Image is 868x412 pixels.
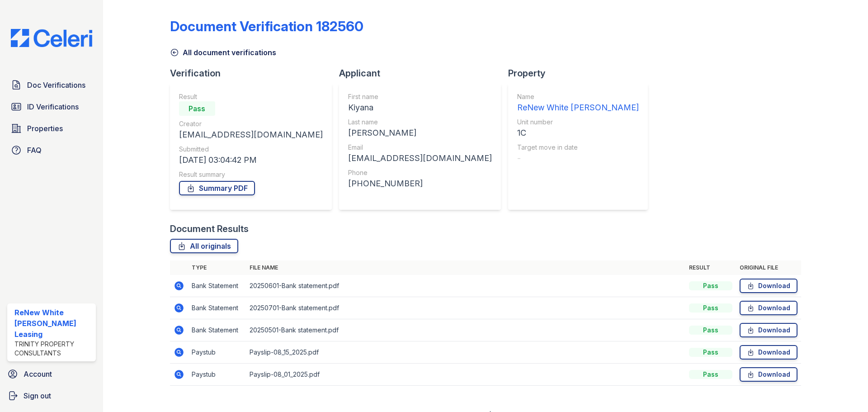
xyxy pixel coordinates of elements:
[689,281,732,290] div: Pass
[179,181,255,195] a: Summary PDF
[179,101,215,116] div: Pass
[685,260,736,275] th: Result
[740,367,797,382] a: Download
[188,297,246,319] td: Bank Statement
[740,279,797,293] a: Download
[689,326,732,335] div: Pass
[689,370,732,379] div: Pass
[27,101,79,112] span: ID Verifications
[348,168,492,177] div: Phone
[517,118,639,127] div: Unit number
[4,29,99,47] img: CE_Logo_Blue-a8612792a0a2168367f1c8372b55b34899dd931a85d93a1a3d3e32e68fde9ad4.png
[7,141,96,159] a: FAQ
[740,323,797,337] a: Download
[188,364,246,386] td: Paystub
[246,260,685,275] th: File name
[246,319,685,341] td: 20250501-Bank statement.pdf
[7,119,96,137] a: Properties
[4,387,99,405] a: Sign out
[170,239,238,253] a: All originals
[348,127,492,139] div: [PERSON_NAME]
[188,260,246,275] th: Type
[348,152,492,165] div: [EMAIL_ADDRESS][DOMAIN_NAME]
[27,80,85,90] span: Doc Verifications
[348,118,492,127] div: Last name
[188,319,246,341] td: Bank Statement
[7,98,96,116] a: ID Verifications
[7,76,96,94] a: Doc Verifications
[517,92,639,114] a: Name ReNew White [PERSON_NAME]
[246,297,685,319] td: 20250701-Bank statement.pdf
[170,223,249,235] div: Document Results
[517,92,639,101] div: Name
[339,67,508,80] div: Applicant
[246,275,685,297] td: 20250601-Bank statement.pdf
[348,177,492,190] div: [PHONE_NUMBER]
[740,301,797,315] a: Download
[736,260,801,275] th: Original file
[27,145,42,156] span: FAQ
[179,92,323,101] div: Result
[348,101,492,114] div: Kiyana
[24,369,52,379] span: Account
[689,348,732,357] div: Pass
[14,307,92,340] div: ReNew White [PERSON_NAME] Leasing
[170,67,339,80] div: Verification
[246,364,685,386] td: Payslip-08_01_2025.pdf
[689,303,732,313] div: Pass
[517,127,639,139] div: 1C
[517,152,639,165] div: -
[179,154,323,166] div: [DATE] 03:04:42 PM
[508,67,655,80] div: Property
[348,92,492,101] div: First name
[517,101,639,114] div: ReNew White [PERSON_NAME]
[27,123,63,134] span: Properties
[740,345,797,360] a: Download
[179,145,323,154] div: Submitted
[179,128,323,141] div: [EMAIL_ADDRESS][DOMAIN_NAME]
[188,275,246,297] td: Bank Statement
[179,170,323,179] div: Result summary
[24,390,51,401] span: Sign out
[246,341,685,364] td: Payslip-08_15_2025.pdf
[188,341,246,364] td: Paystub
[348,143,492,152] div: Email
[179,119,323,128] div: Creator
[14,340,92,358] div: Trinity Property Consultants
[170,47,276,58] a: All document verifications
[517,143,639,152] div: Target move in date
[170,18,363,34] div: Document Verification 182560
[4,365,99,383] a: Account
